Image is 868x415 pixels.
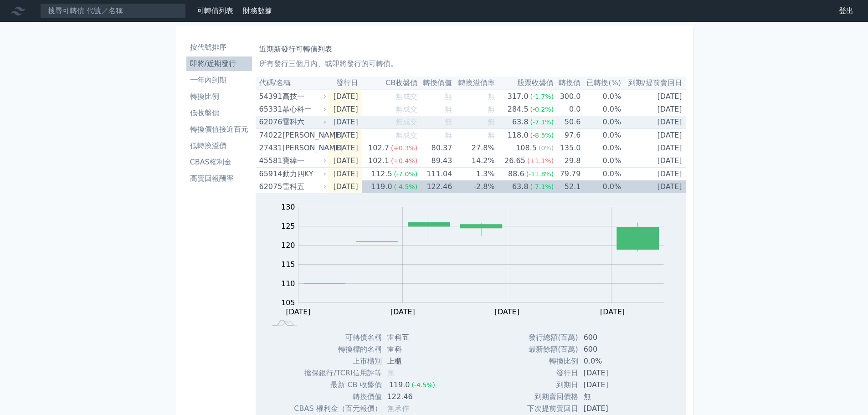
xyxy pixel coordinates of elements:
td: 發行總額(百萬) [520,332,578,343]
span: (+0.3%) [391,144,417,152]
div: 高技一 [282,90,324,103]
td: 雷科 [382,343,442,355]
td: [DATE] [578,403,647,415]
td: 擔保銀行/TCRI信用評等 [294,367,381,379]
div: [PERSON_NAME] [282,129,324,142]
p: 所有發行三個月內、或即將發行的可轉債。 [259,58,682,69]
a: 財務數據 [243,6,272,15]
td: 29.8 [554,154,580,168]
a: 低收盤價 [186,106,252,120]
tspan: 110 [281,279,295,288]
td: 0.0% [580,103,621,116]
td: 79.79 [554,168,580,181]
span: 無 [445,118,452,126]
td: -2.8% [452,180,494,193]
td: 轉換價值 [294,391,381,403]
td: 600 [578,332,647,343]
td: [DATE] [328,168,361,181]
div: 62076 [259,116,280,128]
g: Series [303,215,658,284]
span: (+0.4%) [391,157,417,164]
td: [DATE] [621,129,685,142]
div: 317.0 [506,90,530,103]
div: 寶緯一 [282,154,324,167]
td: 600 [578,343,647,355]
td: 27.8% [452,142,494,154]
td: 發行日 [520,367,578,379]
span: 無 [445,92,452,101]
tspan: [DATE] [600,307,625,316]
td: 0.0% [580,168,621,181]
td: [DATE] [328,129,361,142]
td: 0.0% [580,129,621,142]
td: [DATE] [328,90,361,103]
span: (0%) [539,144,554,152]
td: 0.0% [580,180,621,193]
li: 轉換價值接近百元 [186,124,252,135]
div: 119.0 [370,180,394,193]
div: 118.0 [506,129,530,142]
a: 登出 [832,4,861,18]
td: 122.46 [417,180,452,193]
td: 轉換標的名稱 [294,343,381,355]
td: [DATE] [328,142,361,154]
td: 52.1 [554,180,580,193]
td: 最新餘額(百萬) [520,343,578,355]
a: 低轉換溢價 [186,138,252,153]
td: 上市櫃別 [294,355,381,367]
li: 一年內到期 [186,75,252,86]
div: 119.0 [387,379,412,391]
th: CB收盤價 [362,77,417,90]
td: [DATE] [621,180,685,193]
span: (-0.2%) [530,106,554,113]
td: 0.0% [578,355,647,367]
a: 即將/近期發行 [186,56,252,71]
a: 一年內到期 [186,73,252,87]
td: 0.0% [580,142,621,154]
li: CBAS權利金 [186,157,252,168]
td: 到期賣回價格 [520,391,578,403]
li: 低收盤價 [186,108,252,118]
span: 無成交 [395,131,417,139]
span: (-8.5%) [530,132,554,139]
td: CBAS 權利金（百元報價） [294,403,381,415]
td: 0.0 [554,103,580,116]
div: 65914 [259,168,280,180]
span: 無 [488,105,495,113]
td: [DATE] [621,116,685,129]
span: 無成交 [395,118,417,126]
td: 50.6 [554,116,580,129]
th: 到期/提前賣回日 [621,77,685,90]
tspan: [DATE] [286,307,311,316]
input: 搜尋可轉債 代號／名稱 [40,3,186,19]
td: [DATE] [621,90,685,103]
td: [DATE] [621,154,685,168]
li: 高賣回報酬率 [186,173,252,184]
a: 轉換價值接近百元 [186,122,252,137]
a: 轉換比例 [186,89,252,104]
div: 63.8 [510,180,530,193]
tspan: 125 [281,222,295,231]
th: 轉換價值 [417,77,452,90]
td: 14.2% [452,154,494,168]
li: 低轉換溢價 [186,140,252,151]
td: [DATE] [328,154,361,168]
td: 無 [578,391,647,403]
div: 112.5 [370,168,394,180]
span: (-11.8%) [526,170,554,178]
td: [DATE] [328,103,361,116]
tspan: 130 [281,203,295,211]
th: 已轉換(%) [580,77,621,90]
h1: 近期新發行可轉債列表 [259,44,682,55]
th: 轉換溢價率 [452,77,494,90]
span: 無成交 [395,92,417,101]
div: 102.7 [366,142,391,154]
a: 按代號排序 [186,40,252,55]
td: [DATE] [621,142,685,154]
td: 0.0% [580,116,621,129]
div: 27431 [259,142,280,154]
td: 135.0 [554,142,580,154]
td: [DATE] [578,379,647,391]
span: 無 [445,131,452,139]
td: 89.43 [417,154,452,168]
